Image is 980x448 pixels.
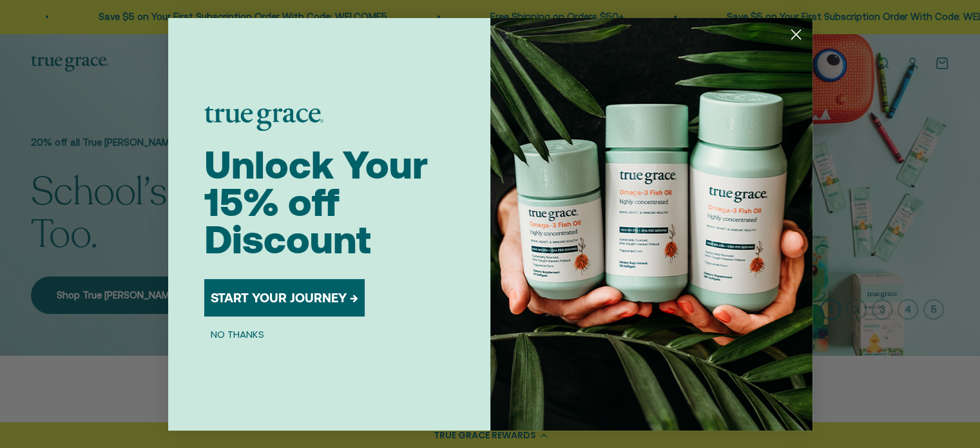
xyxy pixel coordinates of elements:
[204,327,271,342] button: NO THANKS
[204,142,428,262] span: Unlock Your 15% off Discount
[490,18,812,431] img: 098727d5-50f8-4f9b-9554-844bb8da1403.jpeg
[204,279,365,317] button: START YOUR JOURNEY →
[204,106,323,131] img: logo placeholder
[785,23,807,46] button: Close dialog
